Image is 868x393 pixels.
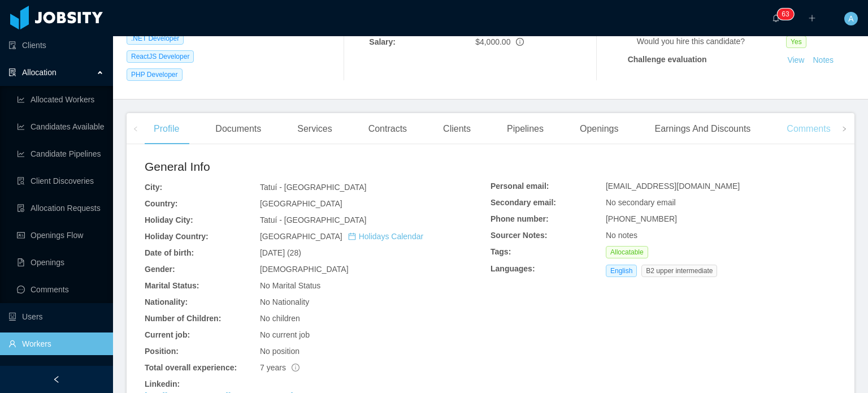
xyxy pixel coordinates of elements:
[145,113,188,145] div: Profile
[516,38,524,46] span: info-circle
[348,232,356,240] i: icon: calendar
[8,68,16,76] i: icon: solution
[145,297,188,306] b: Nationality:
[127,68,183,81] span: PHP Developer
[260,297,309,306] span: No Nationality
[145,248,194,257] b: Date of birth:
[260,199,342,208] span: [GEOGRAPHIC_DATA]
[606,198,676,207] span: No secondary email
[260,248,301,257] span: [DATE] (28)
[17,197,104,219] a: icon: file-doneAllocation Requests
[434,113,480,145] div: Clients
[260,265,349,274] span: [DEMOGRAPHIC_DATA]
[808,54,838,67] button: Notes
[606,182,740,191] span: [EMAIL_ADDRESS][DOMAIN_NAME]
[17,251,104,274] a: icon: file-textOpenings
[260,330,310,339] span: No current job
[785,8,789,20] p: 3
[145,232,209,241] b: Holiday Country:
[17,224,104,247] a: icon: idcardOpenings Flow
[145,330,190,339] b: Current job:
[145,347,179,356] b: Position:
[491,231,547,240] b: Sourcer Notes:
[637,36,786,47] div: Would you hire this candidate?
[288,113,341,145] div: Services
[206,113,270,145] div: Documents
[491,198,556,207] b: Secondary email:
[841,126,847,132] i: icon: right
[606,231,637,240] span: No notes
[127,50,194,63] span: ReactJS Developer
[145,215,193,224] b: Holiday City:
[133,126,138,132] i: icon: left
[8,305,104,328] a: icon: robotUsers
[778,113,839,145] div: Comments
[571,113,628,145] div: Openings
[772,14,780,22] i: icon: bell
[260,183,367,192] span: Tatuí - [GEOGRAPHIC_DATA]
[808,14,816,22] i: icon: plus
[777,8,793,20] sup: 63
[848,12,853,25] span: A
[491,182,549,191] b: Personal email:
[783,55,808,64] a: View
[606,214,677,223] span: [PHONE_NUMBER]
[475,37,510,46] span: $4,000.00
[348,232,423,241] a: icon: calendarHolidays Calendar
[359,113,416,145] div: Contracts
[145,314,221,323] b: Number of Children:
[145,265,175,274] b: Gender:
[8,34,104,57] a: icon: auditClients
[17,88,104,111] a: icon: line-chartAllocated Workers
[628,55,707,64] strong: Challenge evaluation
[260,347,300,356] span: No position
[145,363,237,372] b: Total overall experience:
[145,379,180,388] b: Linkedin:
[491,214,549,223] b: Phone number:
[782,8,785,20] p: 6
[498,113,553,145] div: Pipelines
[260,232,423,241] span: [GEOGRAPHIC_DATA]
[260,215,367,224] span: Tatuí - [GEOGRAPHIC_DATA]
[145,199,177,208] b: Country:
[260,363,300,372] span: 7 years
[17,278,104,301] a: icon: messageComments
[606,265,637,277] span: English
[22,68,57,77] span: Allocation
[17,142,104,165] a: icon: line-chartCandidate Pipelines
[145,158,491,176] h2: General Info
[8,332,104,355] a: icon: userWorkers
[491,264,535,273] b: Languages:
[369,37,396,46] b: Salary:
[606,246,648,258] span: Allocatable
[292,364,300,372] span: info-circle
[145,281,199,290] b: Marital Status:
[786,36,806,48] span: Yes
[127,32,184,45] span: .NET Developer
[8,360,104,382] a: icon: profile
[17,170,104,192] a: icon: file-searchClient Discoveries
[17,115,104,138] a: icon: line-chartCandidates Available
[641,265,717,277] span: B2 upper intermediate
[645,113,759,145] div: Earnings And Discounts
[491,247,511,256] b: Tags:
[260,281,320,290] span: No Marital Status
[260,314,300,323] span: No children
[145,183,162,192] b: City:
